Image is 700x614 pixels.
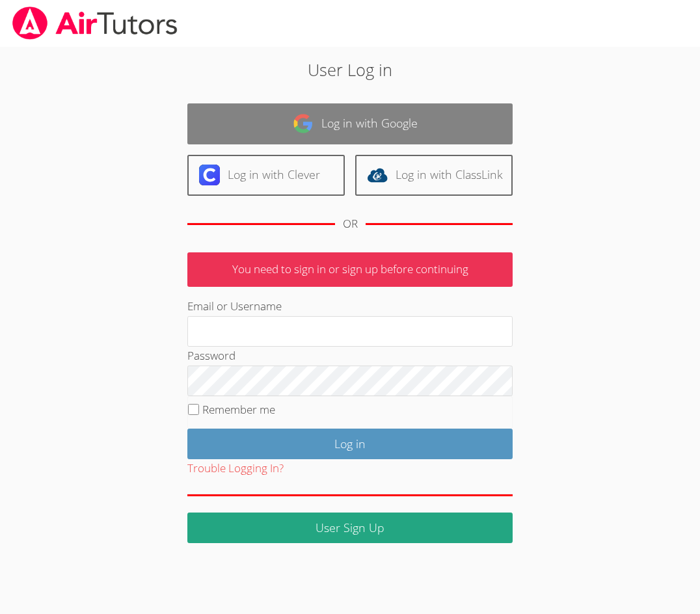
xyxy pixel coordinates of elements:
[187,155,345,196] a: Log in with Clever
[293,113,314,134] img: google-logo-50288ca7cdecda66e5e0955fdab243c47b7ad437acaf1139b6f446037453330a.svg
[367,165,388,185] img: classlink-logo-d6bb404cc1216ec64c9a2012d9dc4662098be43eaf13dc465df04b49fa7ab582.svg
[355,155,513,196] a: Log in with ClassLink
[98,57,602,82] h2: User Log in
[199,165,220,185] img: clever-logo-6eab21bc6e7a338710f1a6ff85c0baf02591cd810cc4098c63d3a4b26e2feb20.svg
[202,402,275,417] label: Remember me
[187,299,282,314] label: Email or Username
[187,429,513,459] input: Log in
[187,103,513,144] a: Log in with Google
[187,459,284,478] button: Trouble Logging In?
[187,252,513,287] p: You need to sign in or sign up before continuing
[187,513,513,543] a: User Sign Up
[187,348,236,363] label: Password
[343,215,358,234] div: OR
[11,7,179,40] img: airtutors_banner-c4298cdbf04f3fff15de1276eac7730deb9818008684d7c2e4769d2f7ddbe033.png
